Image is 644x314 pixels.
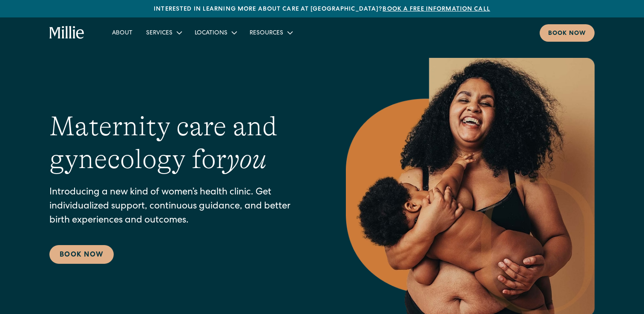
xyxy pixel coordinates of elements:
[49,110,312,176] h1: Maternity care and gynecology for
[548,29,586,38] div: Book now
[105,26,139,40] a: About
[243,26,299,40] div: Resources
[188,26,243,40] div: Locations
[227,144,267,174] em: you
[382,6,490,12] a: Book a free information call
[49,186,312,228] p: Introducing a new kind of women’s health clinic. Get individualized support, continuous guidance,...
[195,29,227,38] div: Locations
[146,29,172,38] div: Services
[49,26,85,40] a: home
[250,29,283,38] div: Resources
[540,24,595,42] a: Book now
[139,26,188,40] div: Services
[49,245,114,264] a: Book Now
